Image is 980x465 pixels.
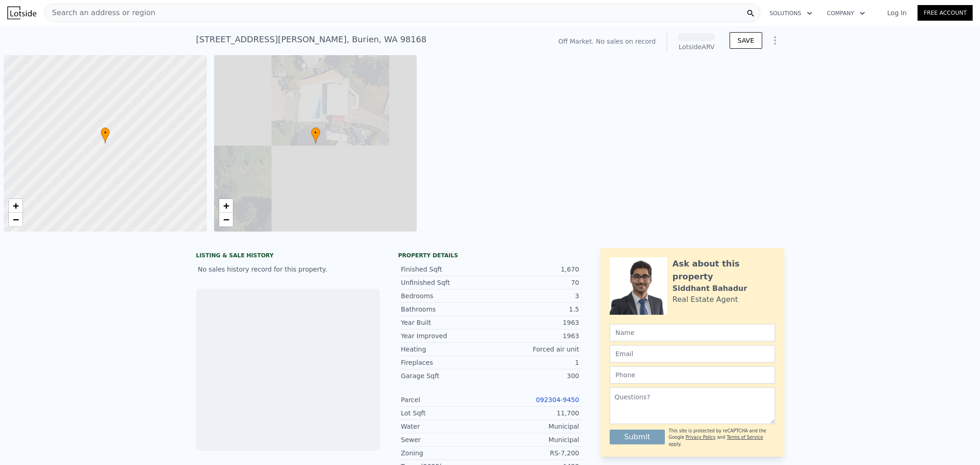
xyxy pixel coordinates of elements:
div: • [101,127,110,143]
div: RS-7,200 [490,448,579,458]
input: Email [610,345,775,363]
div: 300 [490,371,579,380]
div: Year Built [401,318,490,327]
a: Free Account [918,5,973,21]
div: Bathrooms [401,305,490,314]
a: Zoom in [219,199,233,213]
div: Fireplaces [401,358,490,367]
div: Lotside ARV [678,42,715,51]
div: 3 [490,291,579,301]
span: Search an address or region [45,7,155,18]
div: LISTING & SALE HISTORY [196,252,380,261]
div: Real Estate Agent [673,294,738,305]
button: Submit [610,430,665,444]
span: + [223,200,229,211]
input: Phone [610,366,775,384]
a: Privacy Policy [685,435,715,440]
div: 70 [490,278,579,287]
div: 1963 [490,331,579,340]
a: Zoom out [9,213,23,227]
a: Log In [876,8,918,17]
button: SAVE [730,32,762,49]
button: Company [820,5,872,22]
div: Unfinished Sqft [401,278,490,287]
span: − [13,214,19,225]
input: Name [610,324,775,341]
button: Solutions [762,5,820,22]
div: Lot Sqft [401,408,490,418]
span: + [13,200,19,211]
div: Ask about this property [673,257,775,283]
div: This site is protected by reCAPTCHA and the Google and apply. [668,428,775,448]
div: Sewer [401,435,490,444]
div: Siddhant Bahadur [673,283,748,294]
div: 1963 [490,318,579,327]
div: 1.5 [490,305,579,314]
div: Property details [398,252,582,259]
div: Parcel [401,395,490,404]
div: Municipal [490,422,579,431]
div: 1,670 [490,265,579,274]
span: • [311,129,320,137]
div: Garage Sqft [401,371,490,380]
button: Show Options [766,31,784,50]
a: Zoom in [9,199,23,213]
span: − [223,214,229,225]
div: No sales history record for this property. [196,261,380,278]
div: Off Market. No sales on record [558,37,656,46]
img: Lotside [7,6,36,19]
a: 092304-9450 [536,396,579,403]
div: Water [401,422,490,431]
div: 1 [490,358,579,367]
div: Finished Sqft [401,265,490,274]
div: Year Improved [401,331,490,340]
div: Bedrooms [401,291,490,301]
div: Municipal [490,435,579,444]
a: Terms of Service [727,435,763,440]
span: • [101,129,110,137]
div: Heating [401,345,490,354]
div: Zoning [401,448,490,458]
div: • [311,127,320,143]
a: Zoom out [219,213,233,227]
div: [STREET_ADDRESS][PERSON_NAME] , Burien , WA 98168 [196,33,427,46]
div: 11,700 [490,408,579,418]
div: Forced air unit [490,345,579,354]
